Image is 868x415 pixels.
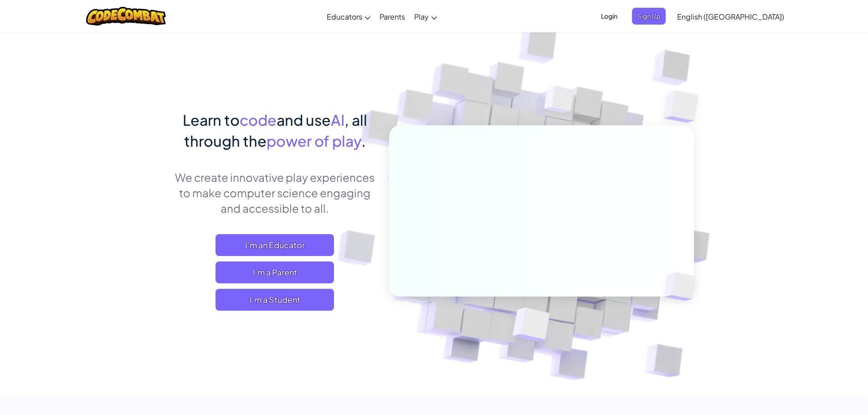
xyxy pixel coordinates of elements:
[240,111,277,129] span: code
[322,4,375,29] a: Educators
[596,8,623,25] button: Login
[632,8,666,25] button: Sign Up
[490,288,571,364] img: Overlap cubes
[645,68,724,145] img: Overlap cubes
[414,12,429,21] span: Play
[175,169,375,216] p: We create innovative play experiences to make computer science engaging and accessible to all.
[375,4,410,29] a: Parents
[327,12,362,21] span: Educators
[267,132,361,150] span: power of play
[649,253,717,320] img: Overlap cubes
[361,132,366,150] span: .
[86,7,166,26] img: CodeCombat logo
[331,111,344,129] span: AI
[216,261,334,283] a: I'm a Parent
[216,289,334,311] button: I'm a Student
[527,68,592,136] img: Overlap cubes
[183,111,240,129] span: Learn to
[277,111,331,129] span: and use
[673,4,789,29] a: English ([GEOGRAPHIC_DATA])
[216,234,334,256] a: I'm an Educator
[410,4,442,29] a: Play
[677,12,784,21] span: English ([GEOGRAPHIC_DATA])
